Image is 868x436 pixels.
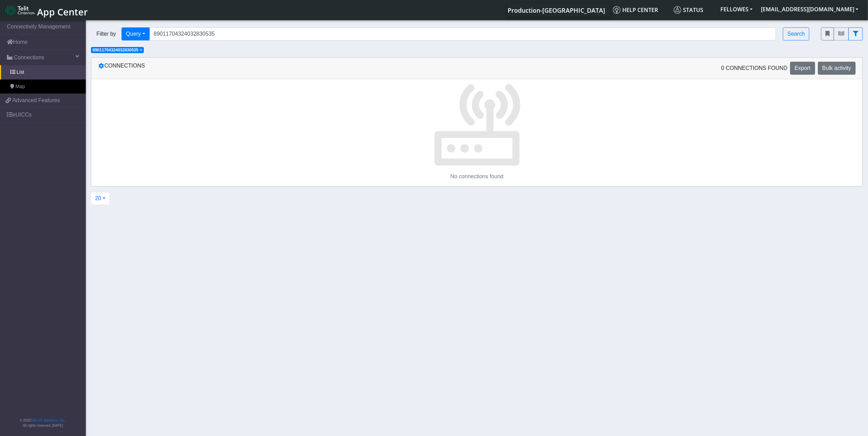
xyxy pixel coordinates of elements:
span: Filter by [91,30,121,38]
span: Help center [613,6,658,14]
span: 89011704324032830535 [93,48,138,52]
button: 20 [91,192,110,205]
span: × [140,48,142,52]
span: Advanced Features [12,96,60,105]
img: No connections found [433,79,521,167]
div: fitlers menu [821,27,863,40]
button: FELLOWES [716,3,757,15]
span: Map [15,83,25,90]
img: logo-telit-cinterion-gw-new.png [5,5,34,16]
span: App Center [37,5,88,18]
button: Bulk activity [818,62,856,75]
input: Search... [149,27,776,40]
a: Help center [610,3,671,17]
img: knowledge.svg [613,6,621,14]
span: Status [674,6,703,14]
span: List [16,69,24,76]
span: Connections [14,53,44,62]
button: Export [790,62,815,75]
p: No connections found [91,172,863,181]
a: Status [671,3,716,17]
button: Close [140,48,142,52]
button: Query [121,27,150,40]
a: Telit IoT Solutions, Inc. [31,419,65,422]
img: status.svg [674,6,681,14]
div: Connections [93,62,477,75]
span: Bulk activity [822,65,851,71]
span: Export [795,65,810,71]
button: [EMAIL_ADDRESS][DOMAIN_NAME] [757,3,863,15]
button: Search [783,27,809,40]
span: 0 Connections found [721,64,787,72]
a: Your current platform instance [507,3,605,17]
span: Production-[GEOGRAPHIC_DATA] [508,6,605,14]
a: App Center [5,3,87,17]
